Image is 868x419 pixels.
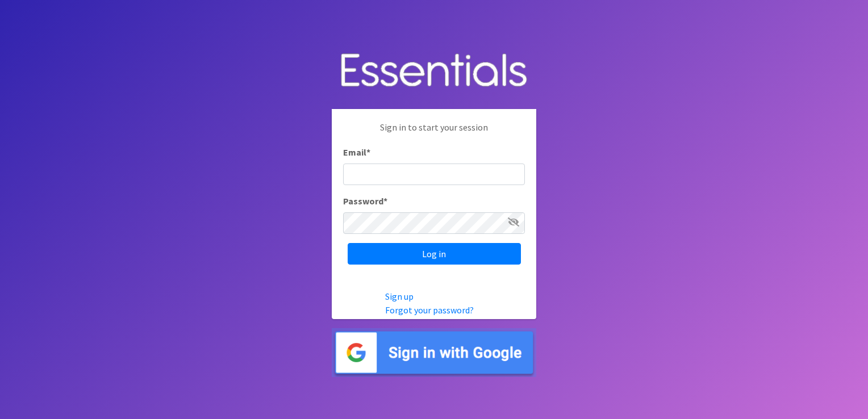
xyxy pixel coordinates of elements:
img: Human Essentials [332,42,536,100]
img: Sign in with Google [332,328,536,378]
label: Email [343,145,370,159]
p: Sign in to start your session [343,120,525,145]
abbr: required [366,146,370,158]
a: Sign up [385,291,414,302]
a: Forgot your password? [385,304,474,316]
label: Password [343,194,387,208]
input: Log in [348,243,521,265]
abbr: required [383,195,387,207]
